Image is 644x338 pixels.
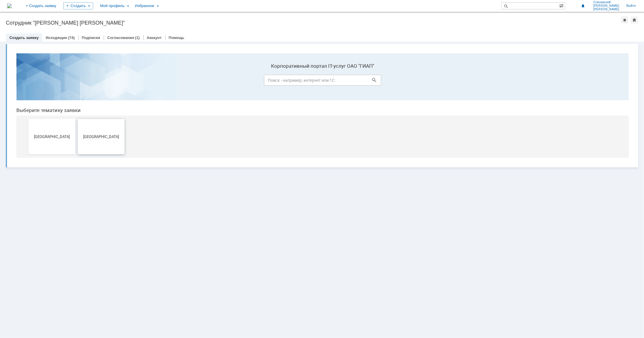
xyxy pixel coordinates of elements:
a: Исходящие [46,35,67,40]
div: Создать [63,2,93,9]
button: [GEOGRAPHIC_DATA] [66,70,113,106]
div: Добавить в избранное [621,16,628,23]
img: logo [7,4,12,8]
header: Выберите тематику заявки [5,59,617,64]
button: [GEOGRAPHIC_DATA] [17,70,64,106]
label: Корпоративный портал IT-услуг ОАО "ГИАП" [252,14,369,20]
span: [PERSON_NAME] [593,4,619,8]
span: [GEOGRAPHIC_DATA] [18,86,62,90]
span: [PERSON_NAME] [593,8,619,11]
a: Помощь [169,35,184,40]
a: Перейти на домашнюю страницу [7,4,12,8]
div: (74) [68,35,75,40]
div: (1) [135,35,140,40]
a: Создать заявку [9,35,39,40]
a: Согласования [107,35,134,40]
a: Подписки [82,35,100,40]
div: Сделать домашней страницей [631,16,638,23]
span: Слизовский [593,1,619,4]
a: Аккаунт [147,35,162,40]
input: Поиск - например, интернет или 1С [252,26,369,37]
div: Сотрудник "[PERSON_NAME] [PERSON_NAME]" [6,20,621,26]
span: [GEOGRAPHIC_DATA] [68,86,111,90]
span: Расширенный поиск [559,3,565,8]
